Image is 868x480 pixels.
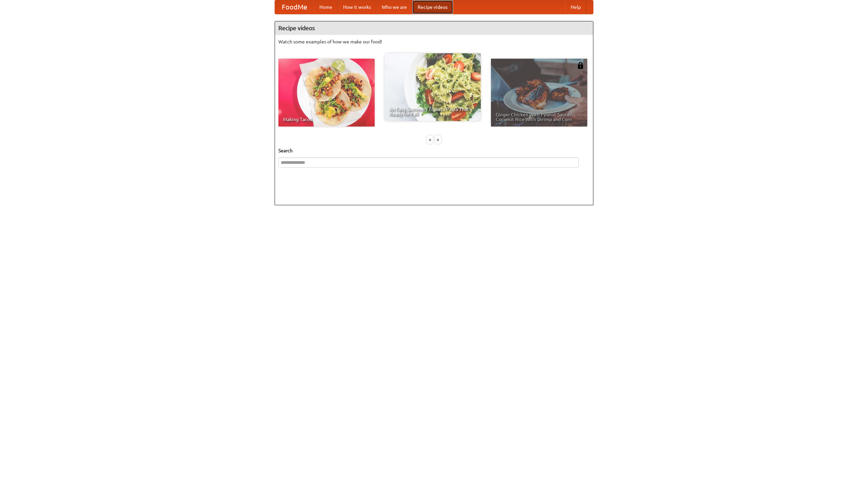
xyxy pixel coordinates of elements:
a: An Easy, Summery Tomato Pasta That's Ready for Fall [384,53,481,121]
div: » [435,135,441,144]
a: How it works [338,0,376,14]
span: An Easy, Summery Tomato Pasta That's Ready for Fall [389,107,476,116]
a: Home [314,0,338,14]
p: Watch some examples of how we make our food! [278,38,590,45]
a: Recipe videos [412,0,453,14]
div: « [427,135,433,144]
img: 483408.png [577,62,584,69]
h5: Search [278,147,590,154]
a: FoodMe [275,0,314,14]
a: Who we are [376,0,412,14]
span: Making Tacos [283,117,370,122]
h4: Recipe videos [275,21,593,35]
a: Help [565,0,586,14]
a: Making Tacos [278,59,375,127]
